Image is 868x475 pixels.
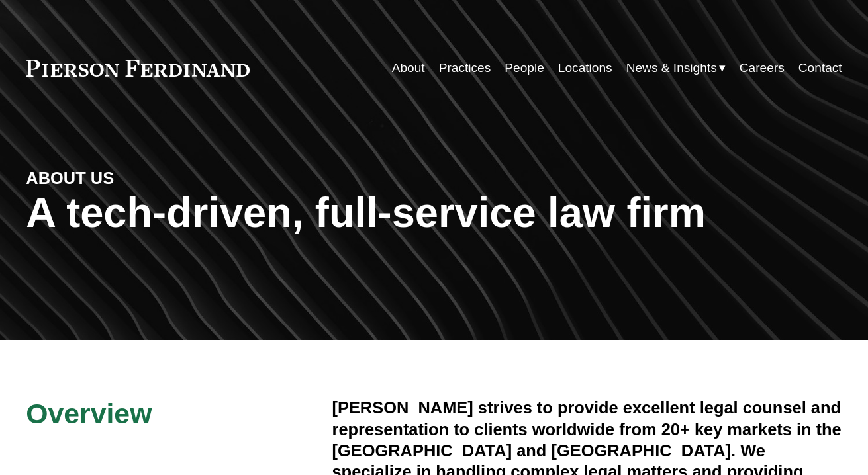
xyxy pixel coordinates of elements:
[439,56,491,81] a: Practices
[26,398,152,429] span: Overview
[626,56,726,81] a: folder dropdown
[26,169,114,187] strong: ABOUT US
[626,57,717,79] span: News & Insights
[798,56,842,81] a: Contact
[392,56,425,81] a: About
[558,56,612,81] a: Locations
[740,56,785,81] a: Careers
[505,56,544,81] a: People
[26,189,842,236] h1: A tech-driven, full-service law firm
